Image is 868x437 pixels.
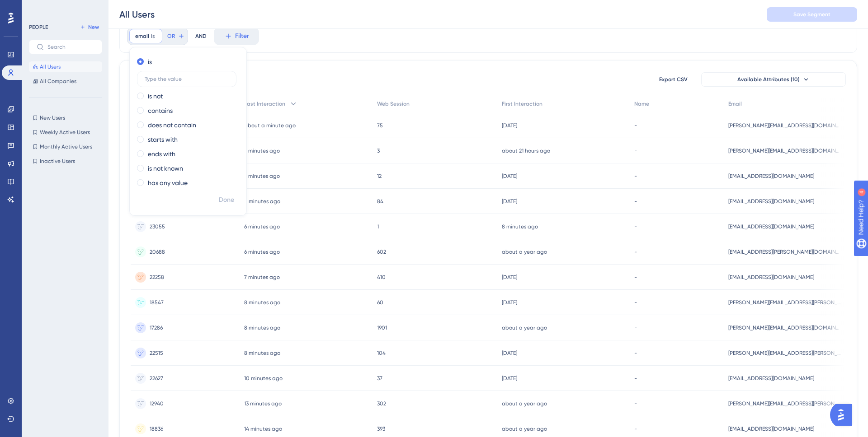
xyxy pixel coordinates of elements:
[244,350,280,356] time: 8 minutes ago
[150,425,163,432] span: 18836
[793,11,830,18] span: Save Segment
[502,148,550,154] time: about 21 hours ago
[167,33,175,40] span: OR
[377,425,385,432] span: 393
[148,177,188,188] label: has any value
[63,5,66,12] div: 4
[502,223,538,230] time: 8 minutes ago
[150,299,164,306] span: 18547
[150,274,164,281] span: 22258
[502,122,517,129] time: [DATE]
[634,198,637,205] span: -
[148,134,178,145] label: starts with
[135,33,149,40] span: email
[728,100,742,107] span: Email
[377,375,382,382] span: 37
[244,122,296,129] time: about a minute ago
[659,76,688,83] span: Export CSV
[40,114,65,121] span: New Users
[244,274,280,280] time: 7 minutes ago
[737,76,800,83] span: Available Attributes (10)
[244,400,282,407] time: 13 minutes ago
[148,91,163,102] label: is not
[29,141,102,152] button: Monthly Active Users
[377,122,383,129] span: 75
[40,143,92,150] span: Monthly Active Users
[634,147,637,154] span: -
[150,248,165,256] span: 20688
[40,78,76,85] span: All Companies
[244,375,283,381] time: 10 minutes ago
[377,248,386,256] span: 602
[148,163,183,174] label: is not known
[502,299,517,306] time: [DATE]
[830,401,857,428] iframe: UserGuiding AI Assistant Launcher
[244,299,280,306] time: 8 minutes ago
[47,44,94,50] input: Search
[148,120,196,130] label: does not contain
[377,100,410,107] span: Web Session
[634,400,637,407] span: -
[728,223,814,230] span: [EMAIL_ADDRESS][DOMAIN_NAME]
[728,122,841,129] span: [PERSON_NAME][EMAIL_ADDRESS][DOMAIN_NAME]
[634,248,637,256] span: -
[214,27,259,45] button: Filter
[377,400,386,407] span: 302
[502,198,517,205] time: [DATE]
[150,375,163,382] span: 22627
[244,249,280,255] time: 6 minutes ago
[40,63,61,70] span: All Users
[634,172,637,180] span: -
[29,61,102,72] button: All Users
[377,147,380,154] span: 3
[502,400,547,407] time: about a year ago
[166,29,186,43] button: OR
[148,149,175,159] label: ends with
[502,173,517,179] time: [DATE]
[377,172,382,180] span: 12
[150,223,165,230] span: 23055
[728,299,841,306] span: [PERSON_NAME][EMAIL_ADDRESS][PERSON_NAME][DOMAIN_NAME]
[728,274,814,281] span: [EMAIL_ADDRESS][DOMAIN_NAME]
[502,350,517,356] time: [DATE]
[728,349,841,357] span: [PERSON_NAME][EMAIL_ADDRESS][PERSON_NAME][DOMAIN_NAME]
[145,76,229,82] input: Type the value
[244,325,280,331] time: 8 minutes ago
[502,426,547,432] time: about a year ago
[728,147,841,154] span: [PERSON_NAME][EMAIL_ADDRESS][DOMAIN_NAME]
[728,375,814,382] span: [EMAIL_ADDRESS][DOMAIN_NAME]
[634,223,637,230] span: -
[77,22,102,33] button: New
[728,324,841,331] span: [PERSON_NAME][EMAIL_ADDRESS][DOMAIN_NAME]
[148,56,152,67] label: is
[29,112,102,123] button: New Users
[634,324,637,331] span: -
[219,195,234,205] span: Done
[728,425,814,432] span: [EMAIL_ADDRESS][DOMAIN_NAME]
[150,324,163,331] span: 17286
[244,223,280,230] time: 6 minutes ago
[377,198,383,205] span: 84
[40,158,75,165] span: Inactive Users
[244,198,280,205] time: 5 minutes ago
[377,299,383,306] span: 60
[214,192,239,208] button: Done
[29,23,48,31] div: PEOPLE
[244,148,280,154] time: 2 minutes ago
[634,349,637,357] span: -
[244,173,280,179] time: 2 minutes ago
[148,105,173,116] label: contains
[728,172,814,180] span: [EMAIL_ADDRESS][DOMAIN_NAME]
[29,127,102,138] button: Weekly Active Users
[21,2,57,13] span: Need Help?
[634,274,637,281] span: -
[767,7,857,22] button: Save Segment
[728,248,841,256] span: [EMAIL_ADDRESS][PERSON_NAME][DOMAIN_NAME]
[634,100,649,107] span: Name
[377,324,387,331] span: 1901
[728,198,814,205] span: [EMAIL_ADDRESS][DOMAIN_NAME]
[634,425,637,432] span: -
[150,400,164,407] span: 12940
[195,27,207,45] div: AND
